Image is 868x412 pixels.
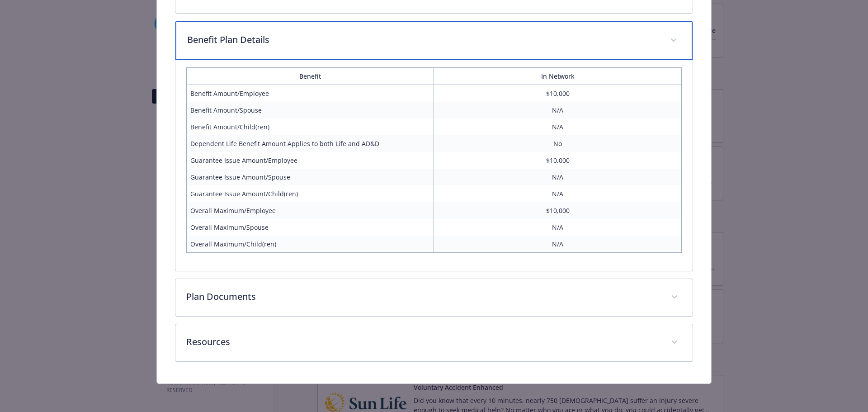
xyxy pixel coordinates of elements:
th: Benefit [186,67,434,85]
td: $10,000 [434,152,682,169]
td: Benefit Amount/Employee [186,85,434,102]
td: N/A [434,169,682,185]
td: Overall Maximum/Employee [186,202,434,219]
td: Guarantee Issue Amount/Employee [186,152,434,169]
p: Benefit Plan Details [187,33,660,47]
td: $10,000 [434,85,682,102]
td: $10,000 [434,202,682,219]
div: Plan Documents [175,279,693,316]
div: Benefit Plan Details [175,21,693,60]
div: Benefit Plan Details [175,60,693,271]
td: N/A [434,219,682,236]
p: Plan Documents [186,290,660,303]
p: Resources [186,335,660,349]
td: Benefit Amount/Child(ren) [186,118,434,135]
td: Overall Maximum/Spouse [186,219,434,236]
td: Guarantee Issue Amount/Child(ren) [186,185,434,202]
td: Benefit Amount/Spouse [186,102,434,118]
th: In Network [434,67,682,85]
td: N/A [434,102,682,118]
div: Resources [175,324,693,361]
td: N/A [434,236,682,253]
td: No [434,135,682,152]
td: N/A [434,185,682,202]
td: Dependent Life Benefit Amount Applies to both Life and AD&D [186,135,434,152]
td: N/A [434,118,682,135]
td: Overall Maximum/Child(ren) [186,236,434,253]
td: Guarantee Issue Amount/Spouse [186,169,434,185]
